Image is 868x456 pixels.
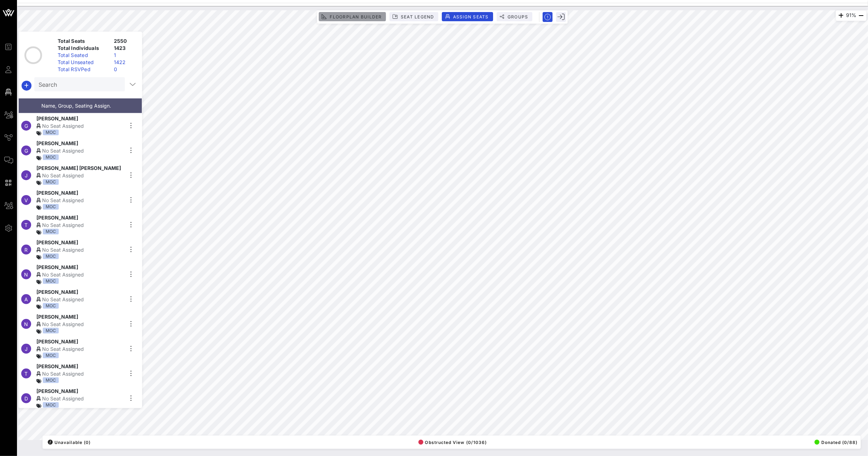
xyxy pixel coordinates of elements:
div: No Seat Assigned [36,370,123,377]
div: MOC [43,328,59,334]
div: No Seat Assigned [36,172,123,179]
div: 1 [111,52,139,59]
div: 91% [836,10,867,21]
span: [PERSON_NAME] [36,139,78,147]
div: MOC [43,402,59,408]
span: N [24,272,28,278]
span: N [24,321,28,327]
div: MOC [43,229,59,234]
span: [PERSON_NAME] [36,239,78,246]
span: Groups [507,14,528,19]
span: [PERSON_NAME] [36,387,78,395]
div: / [48,440,53,445]
span: D [24,395,28,401]
span: T [25,371,28,377]
button: Obstructed View (0/1036) [416,437,487,447]
span: Assign Seats [453,14,489,19]
div: No Seat Assigned [36,221,123,229]
div: 1423 [111,45,139,52]
span: [PERSON_NAME] [36,313,78,320]
div: MOC [43,154,59,160]
span: Seat Legend [400,14,434,19]
div: No Seat Assigned [36,296,123,303]
div: No Seat Assigned [36,147,123,154]
div: 0 [111,66,139,73]
span: R [25,247,28,253]
button: Donated (0/88) [812,437,858,447]
span: J [25,346,28,352]
span: [PERSON_NAME] [36,115,78,122]
button: Groups [497,12,533,21]
div: No Seat Assigned [36,345,123,353]
span: [PERSON_NAME] [36,189,78,196]
div: 1422 [111,59,139,66]
div: MOC [43,253,59,259]
button: Assign Seats [442,12,493,21]
div: MOC [43,130,59,135]
span: Floorplan Builder [329,14,382,19]
span: [PERSON_NAME] [36,263,78,271]
span: [PERSON_NAME] [36,363,78,370]
div: No Seat Assigned [36,246,123,253]
span: [PERSON_NAME] [36,338,78,345]
div: No Seat Assigned [36,395,123,402]
span: Obstructed View (0/1036) [418,440,487,445]
div: No Seat Assigned [36,320,123,328]
span: A [24,296,28,302]
div: Total RSVPed [55,66,111,73]
span: G [24,148,28,154]
div: Total Seated [55,52,111,59]
span: [PERSON_NAME] [36,288,78,296]
span: Unavailable (0) [48,440,91,445]
span: J [25,172,28,178]
div: No Seat Assigned [36,122,123,130]
button: Floorplan Builder [319,12,386,21]
span: T [25,222,28,228]
div: MOC [43,278,59,284]
div: MOC [43,377,59,383]
div: No Seat Assigned [36,196,123,204]
div: 2550 [111,38,139,45]
div: MOC [43,303,59,309]
button: Seat Legend [390,12,439,21]
div: Total Unseated [55,59,111,66]
div: Total Individuals [55,45,111,52]
span: Name, Group, Seating Assign. [41,103,111,109]
div: MOC [43,179,59,185]
div: No Seat Assigned [36,271,123,278]
div: Total Seats [55,38,111,45]
button: /Unavailable (0) [46,437,91,447]
span: [PERSON_NAME] [PERSON_NAME] [36,164,121,172]
span: Donated (0/88) [815,440,858,445]
div: MOC [43,204,59,210]
span: G [24,123,28,129]
span: [PERSON_NAME] [36,214,78,221]
span: V [24,197,28,203]
div: MOC [43,353,59,358]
